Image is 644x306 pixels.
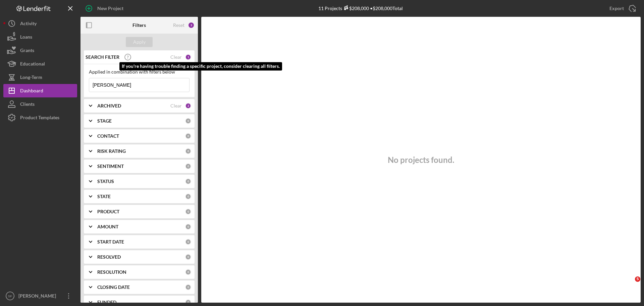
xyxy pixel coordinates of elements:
div: 0 [185,224,191,230]
button: Loans [3,30,77,44]
iframe: Intercom live chat [621,276,637,293]
div: Clear [170,103,182,108]
button: Apply [126,37,153,47]
div: Clients [20,97,35,113]
div: 0 [185,193,191,200]
div: 0 [185,269,191,275]
div: Long-Term [20,71,42,86]
button: Export [603,2,641,15]
div: 11 Projects • $208,000 Total [318,5,403,11]
span: 5 [635,276,640,282]
div: 0 [185,239,191,245]
button: Grants [3,44,77,57]
div: Applied in combination with filters below [89,69,190,75]
button: Product Templates [3,111,77,124]
div: 0 [185,178,191,184]
div: 0 [185,148,191,154]
div: Grants [20,44,34,59]
b: AMOUNT [97,224,118,229]
div: Loans [20,30,32,45]
button: Clients [3,97,77,111]
button: New Project [80,2,130,15]
b: STATUS [97,179,114,184]
div: 0 [185,284,191,290]
div: 0 [185,133,191,139]
div: 2 [185,103,191,109]
b: STATE [97,194,111,199]
div: 0 [185,209,191,215]
div: $208,000 [342,5,369,11]
b: SENTIMENT [97,164,124,169]
b: START DATE [97,239,124,245]
button: Educational [3,57,77,71]
div: Educational [20,57,45,72]
b: CONTACT [97,133,119,139]
div: Dashboard [20,84,43,99]
div: Export [609,2,624,15]
div: Clear [170,54,182,60]
div: Reset [173,23,184,28]
div: Apply [133,37,146,47]
b: PRODUCT [97,209,119,214]
text: SF [8,294,12,298]
b: ARCHIVED [97,103,121,108]
b: FUNDED [97,300,116,305]
div: 0 [185,254,191,260]
button: Long-Term [3,71,77,84]
div: 3 [188,22,195,29]
button: SF[PERSON_NAME] [3,289,77,303]
div: Product Templates [20,111,59,126]
div: New Project [97,2,123,15]
div: Activity [20,17,37,32]
div: 0 [185,299,191,305]
b: RESOLUTION [97,269,126,275]
div: [PERSON_NAME] [17,289,60,304]
button: Dashboard [3,84,77,97]
button: Activity [3,17,77,30]
div: 1 [185,54,191,60]
div: 0 [185,163,191,169]
b: Filters [132,23,146,28]
b: STAGE [97,118,112,124]
b: RISK RATING [97,148,126,154]
b: SEARCH FILTER [86,54,119,60]
b: RESOLVED [97,254,121,260]
b: CLOSING DATE [97,285,130,290]
div: 0 [185,118,191,124]
h3: No projects found. [388,155,454,165]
